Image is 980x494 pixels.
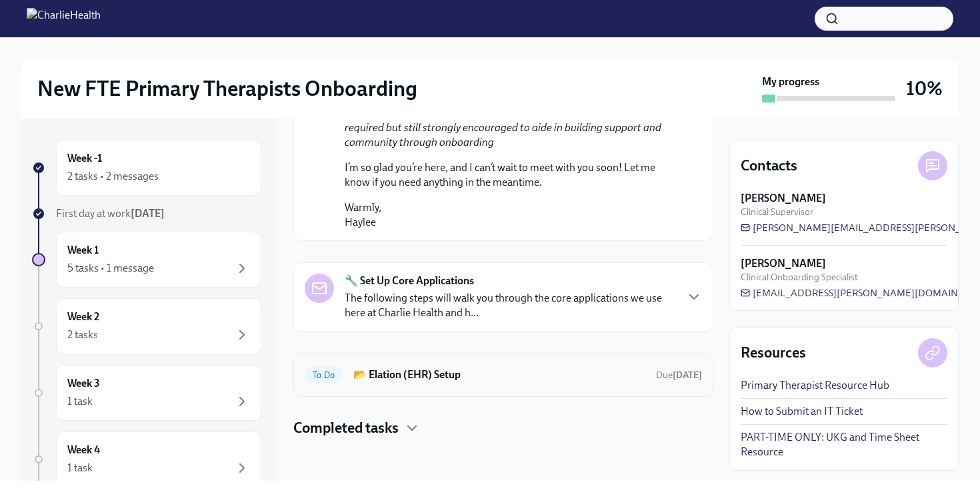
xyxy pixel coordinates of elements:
[741,404,863,419] a: How to Submit an IT Ticket
[56,207,165,220] span: First day at work
[32,232,261,288] a: Week 15 tasks • 1 message
[741,378,889,393] a: Primary Therapist Resource Hub
[906,77,943,101] h3: 10%
[741,430,947,459] a: PART-TIME ONLY: UKG and Time Sheet Resource
[67,243,99,258] h6: Week 1
[741,256,826,271] strong: [PERSON_NAME]
[67,151,102,166] h6: Week -1
[32,431,261,487] a: Week 41 task
[32,298,261,354] a: Week 22 tasks
[741,271,858,284] span: Clinical Onboarding Specialist
[67,461,93,475] div: 1 task
[762,75,819,89] strong: My progress
[673,370,702,381] strong: [DATE]
[67,169,159,184] div: 2 tasks • 2 messages
[741,191,826,206] strong: [PERSON_NAME]
[741,343,806,363] h4: Resources
[345,107,661,148] em: Note: for part-time PTs this meeting is not required but still strongly encouraged to aide in bui...
[67,328,98,342] div: 2 tasks
[305,364,702,385] a: To Do📂 Elation (EHR) SetupDue[DATE]
[741,156,797,176] h4: Contacts
[131,207,165,220] strong: [DATE]
[32,365,261,421] a: Week 31 task
[345,274,474,288] strong: 🔧 Set Up Core Applications
[67,394,93,409] div: 1 task
[32,140,261,196] a: Week -12 tasks • 2 messages
[67,376,100,391] h6: Week 3
[741,206,813,218] span: Clinical Supervisor
[37,75,417,102] h2: New FTE Primary Therapists Onboarding
[293,418,399,438] h4: Completed tasks
[345,291,675,320] p: The following steps will walk you through the core applications we use here at Charlie Health and...
[67,443,100,457] h6: Week 4
[67,261,154,276] div: 5 tasks • 1 message
[27,8,101,29] img: CharlieHealth
[32,206,261,221] a: First day at work[DATE]
[353,368,645,382] h6: 📂 Elation (EHR) Setup
[656,369,702,381] span: September 19th, 2025 10:00
[293,418,713,438] div: Completed tasks
[345,200,681,230] p: Warmly, Haylee
[656,370,702,381] span: Due
[67,310,99,324] h6: Week 2
[345,160,681,190] p: I’m so glad you’re here, and I can’t wait to meet with you soon! Let me know if you need anything...
[305,370,343,380] span: To Do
